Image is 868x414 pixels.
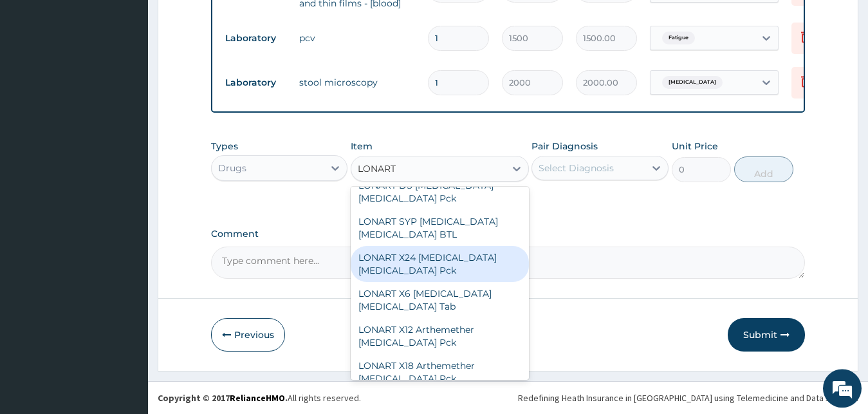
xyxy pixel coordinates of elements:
img: d_794563401_company_1708531726252_794563401 [24,64,52,97]
div: LONART SYP [MEDICAL_DATA] [MEDICAL_DATA] BTL [351,210,529,246]
div: Redefining Heath Insurance in [GEOGRAPHIC_DATA] using Telemedicine and Data Science! [518,391,858,404]
div: LONART DS [MEDICAL_DATA] [MEDICAL_DATA] Pck [351,174,529,210]
div: Minimize live chat window [211,6,242,37]
button: Add [734,156,793,182]
div: Chat with us now [67,72,216,89]
button: Submit [728,318,805,352]
button: Previous [211,318,285,352]
div: LONART X24 [MEDICAL_DATA] [MEDICAL_DATA] Pck [351,246,529,282]
strong: Copyright © 2017 . [158,392,288,404]
span: [MEDICAL_DATA] [662,76,723,89]
span: We're online! [75,125,178,255]
td: stool microscopy [293,70,421,95]
div: LONART X18 Arthemether [MEDICAL_DATA] Pck [351,354,529,390]
textarea: Type your message and hit 'Enter' [6,277,245,322]
div: LONART X12 Arthemether [MEDICAL_DATA] Pck [351,318,529,354]
label: Pair Diagnosis [531,140,598,153]
label: Unit Price [672,140,718,153]
td: pcv [293,25,421,51]
td: Laboratory [219,26,293,50]
label: Types [211,141,238,152]
label: Item [351,140,373,153]
div: Drugs [218,162,246,174]
a: RelianceHMO [230,392,285,404]
footer: All rights reserved. [148,381,868,414]
div: LONART X6 [MEDICAL_DATA] [MEDICAL_DATA] Tab [351,282,529,318]
span: Fatigue [662,32,695,44]
td: Laboratory [219,71,293,95]
div: Select Diagnosis [539,162,614,174]
label: Comment [211,229,806,240]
